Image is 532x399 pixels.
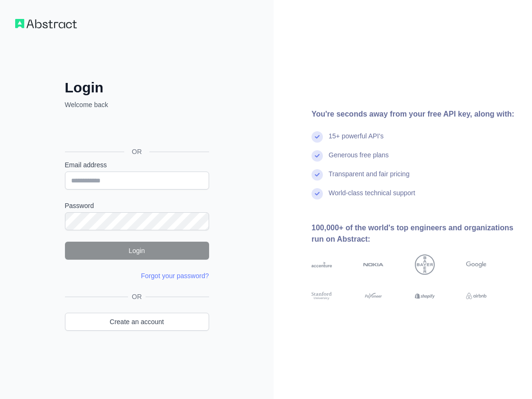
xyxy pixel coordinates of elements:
img: Workflow [15,19,77,28]
div: World-class technical support [329,188,415,207]
img: bayer [415,254,435,275]
h2: Login [65,79,209,96]
img: check mark [312,131,323,143]
img: nokia [363,254,384,275]
span: OR [128,292,146,301]
div: Transparent and fair pricing [329,169,410,188]
label: Email address [65,160,209,170]
a: Forgot your password? [141,272,209,280]
div: 100,000+ of the world's top engineers and organizations run on Abstract: [312,222,517,245]
a: Create an account [65,313,209,331]
img: shopify [415,291,435,301]
button: Login [65,242,209,260]
img: google [466,254,486,275]
span: OR [124,147,149,156]
img: check mark [312,188,323,199]
img: check mark [312,150,323,162]
img: payoneer [363,291,384,301]
div: You're seconds away from your free API key, along with: [312,109,517,120]
div: 15+ powerful API's [329,131,384,150]
div: Generous free plans [329,150,389,169]
img: accenture [312,254,332,275]
iframe: Przycisk Zaloguj się przez Google [60,120,212,141]
label: Password [65,201,209,210]
p: Welcome back [65,100,209,109]
img: airbnb [466,291,486,301]
img: check mark [312,169,323,181]
img: stanford university [312,291,332,301]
